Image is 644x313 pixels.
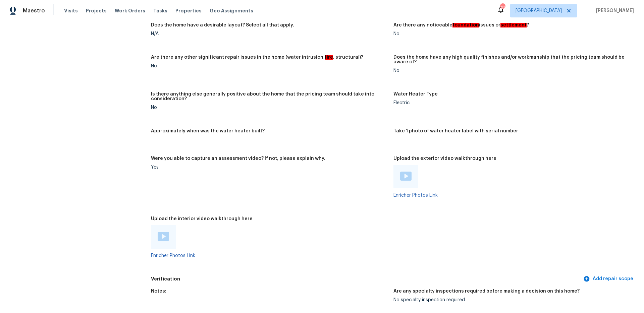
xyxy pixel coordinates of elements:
[151,129,265,133] h5: Approximately when was the water heater built?
[151,165,388,170] div: Yes
[500,23,527,27] em: settlement
[393,68,631,73] div: No
[393,101,631,105] div: Electric
[400,172,412,181] img: Play Video
[585,275,633,283] span: Add repair scope
[151,156,325,161] h5: Were you able to capture an assessment video? If not, please explain why.
[151,105,388,110] div: No
[151,23,294,27] h5: Does the home have a desirable layout? Select all that apply.
[325,55,333,60] em: fire
[115,7,145,14] span: Work Orders
[393,193,438,198] a: Enricher Photos Link
[158,232,169,241] img: Play Video
[452,23,479,27] em: foundation
[393,55,631,64] h5: Does the home have any high quality finishes and/or workmanship that the pricing team should be a...
[500,4,505,11] div: 41
[175,7,202,14] span: Properties
[64,7,78,14] span: Visits
[151,289,166,294] h5: Notes:
[582,273,636,285] button: Add repair scope
[151,92,388,101] h5: Is there anything else generally positive about the home that the pricing team should take into c...
[151,216,253,221] h5: Upload the interior video walkthrough here
[153,8,167,13] span: Tasks
[393,92,438,97] h5: Water Heater Type
[393,129,518,133] h5: Take 1 photo of water heater label with serial number
[151,55,363,60] h5: Are there any other significant repair issues in the home (water intrusion, , structural)?
[151,253,195,258] a: Enricher Photos Link
[23,7,45,14] span: Maestro
[516,7,562,14] span: [GEOGRAPHIC_DATA]
[86,7,107,14] span: Projects
[158,232,169,242] a: Play Video
[393,23,529,27] h5: Are there any noticeable issues or ?
[593,7,634,14] span: [PERSON_NAME]
[393,289,580,294] h5: Are any specialty inspections required before making a decision on this home?
[151,32,388,36] div: N/A
[400,172,412,182] a: Play Video
[393,298,631,302] div: No specialty inspection required
[210,7,253,14] span: Geo Assignments
[393,32,631,36] div: No
[393,156,496,161] h5: Upload the exterior video walkthrough here
[151,275,582,283] h5: Verification
[151,64,388,68] div: No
